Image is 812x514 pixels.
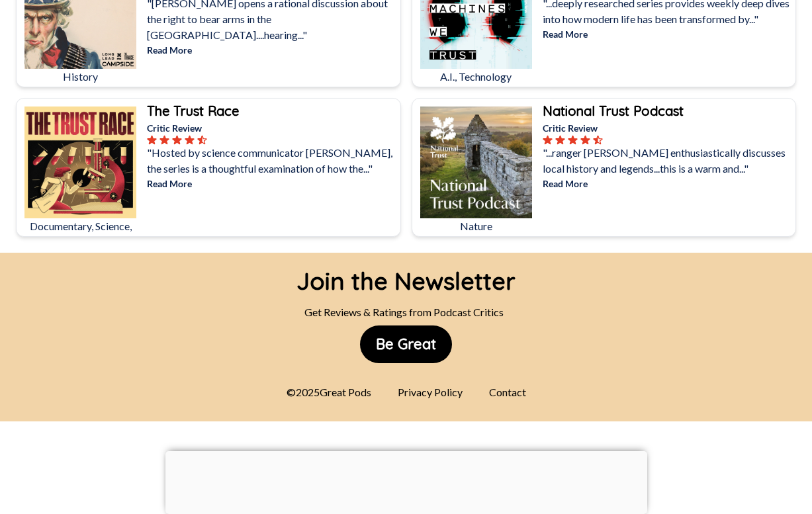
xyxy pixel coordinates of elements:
p: Read More [543,177,793,191]
p: Critic Review [147,121,397,135]
img: The Trust Race [24,107,136,218]
a: National Trust PodcastNatureNational Trust PodcastCritic Review"...ranger [PERSON_NAME] enthusias... [412,98,797,237]
div: Get Reviews & Ratings from Podcast Critics [296,299,516,325]
iframe: Advertisement [165,451,647,511]
div: Contact [481,379,534,406]
p: Read More [147,177,397,191]
p: History [24,69,136,85]
div: © 2025 Great Pods [279,379,379,406]
p: "...ranger [PERSON_NAME] enthusiastically discusses local history and legends...this is a warm an... [543,145,793,177]
p: A.I., Technology [420,69,532,85]
b: The Trust Race [147,103,239,119]
a: The Trust RaceDocumentary, Science, SocietyThe Trust RaceCritic Review"Hosted by science communic... [16,98,401,237]
b: National Trust Podcast [543,103,684,119]
p: Read More [543,27,793,41]
button: Be Great [360,325,452,363]
p: "Hosted by science communicator [PERSON_NAME], the series is a thoughtful examination of how the..." [147,145,397,177]
p: Nature [420,218,532,234]
div: Privacy Policy [390,379,471,406]
p: Read More [147,43,397,57]
div: Join the Newsletter [296,253,516,299]
img: National Trust Podcast [420,107,532,218]
p: Documentary, Science, Society [24,218,136,250]
p: Critic Review [543,121,793,135]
